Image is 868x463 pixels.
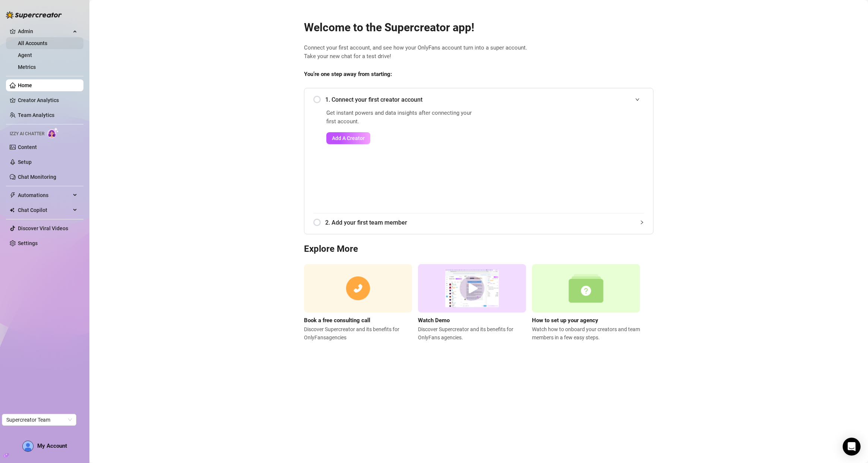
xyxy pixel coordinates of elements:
[23,441,33,451] img: AD_cMMTxCeTpmN1d5MnKJ1j-_uXZCpTKapSSqNGg4PyXtR_tCW7gZXTNmFz2tpVv9LSyNV7ff1CaS4f4q0HLYKULQOwoM5GQR...
[10,207,15,213] img: Chat Copilot
[18,52,32,58] a: Agent
[304,20,653,35] h2: Welcome to the Supercreator app!
[313,213,644,232] div: 2. Add your first team member
[18,64,36,70] a: Metrics
[304,264,412,313] img: consulting call
[640,220,644,225] span: collapsed
[18,144,37,150] a: Content
[47,127,59,138] img: AI Chatter
[418,325,526,342] span: Discover Supercreator and its benefits for OnlyFans agencies.
[18,94,77,106] a: Creator Analytics
[18,159,32,165] a: Setup
[325,95,644,104] span: 1. Connect your first creator account
[532,317,598,324] strong: How to set up your agency
[304,44,653,61] span: Connect your first account, and see how your OnlyFans account turn into a super account. Take you...
[10,130,44,137] span: Izzy AI Chatter
[326,109,476,126] span: Get instant powers and data insights after connecting your first account.
[326,132,370,144] button: Add A Creator
[18,82,32,88] a: Home
[532,325,640,342] span: Watch how to onboard your creators and team members in a few easy steps.
[304,71,392,77] strong: You’re one step away from starting:
[10,192,16,198] span: thunderbolt
[304,264,412,342] a: Book a free consulting callDiscover Supercreator and its benefits for OnlyFansagencies
[304,325,412,342] span: Discover Supercreator and its benefits for OnlyFans agencies
[18,174,56,180] a: Chat Monitoring
[18,189,71,201] span: Automations
[313,91,644,109] div: 1. Connect your first creator account
[10,28,16,34] span: crown
[325,218,644,227] span: 2. Add your first team member
[532,264,640,313] img: setup agency guide
[304,317,370,324] strong: Book a free consulting call
[18,204,71,216] span: Chat Copilot
[843,438,861,456] div: Open Intercom Messenger
[304,243,653,255] h3: Explore More
[18,25,71,37] span: Admin
[326,132,476,144] a: Add A Creator
[418,264,526,342] a: Watch DemoDiscover Supercreator and its benefits for OnlyFans agencies.
[332,135,365,141] span: Add A Creator
[18,240,38,246] a: Settings
[532,264,640,342] a: How to set up your agencyWatch how to onboard your creators and team members in a few easy steps.
[18,225,68,231] a: Discover Viral Videos
[495,109,644,204] iframe: Add Creators
[4,453,9,458] span: build
[635,97,640,102] span: expanded
[18,40,47,46] a: All Accounts
[418,317,450,324] strong: Watch Demo
[37,443,67,449] span: My Account
[418,264,526,313] img: supercreator demo
[6,414,72,425] span: Supercreator Team
[18,112,54,118] a: Team Analytics
[6,11,62,19] img: logo-BBDzfeDw.svg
